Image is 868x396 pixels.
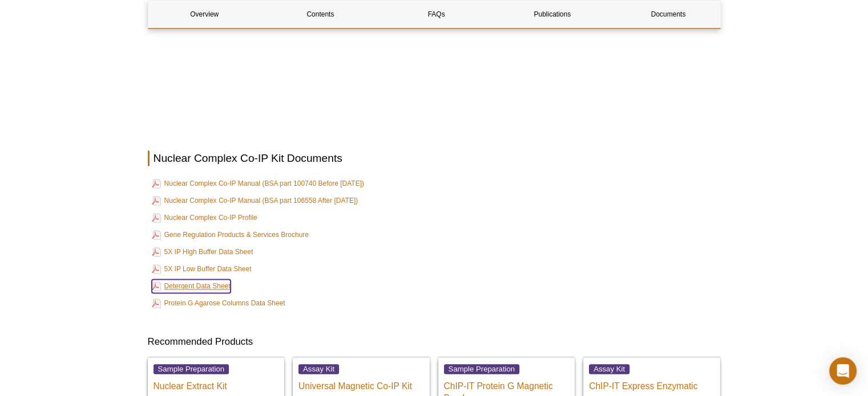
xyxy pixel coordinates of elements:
[380,1,492,28] a: FAQs
[152,262,252,276] a: 5X IP Low Buffer Data Sheet
[148,335,721,349] h3: Recommended Products
[154,375,279,392] p: Nuclear Extract Kit
[829,357,857,385] div: Open Intercom Messenger
[152,279,231,293] a: Detergent Data Sheet
[154,364,229,374] span: Sample Preparation
[264,1,377,28] a: Contents
[589,364,629,374] span: Assay Kit
[589,375,714,392] p: ChIP-IT Express Enzymatic
[148,150,721,166] h2: Nuclear Complex Co-IP Kit Documents
[612,1,724,28] a: Documents
[152,296,285,310] a: Protein G Agarose Columns Data Sheet
[496,1,608,28] a: Publications
[298,375,424,392] p: Universal Magnetic Co-IP Kit
[152,177,364,190] a: Nuclear Complex Co-IP Manual (BSA part 100740 Before [DATE])
[152,228,309,242] a: Gene Regulation Products & Services Brochure
[298,364,339,374] span: Assay Kit
[152,194,358,207] a: Nuclear Complex Co-IP Manual (BSA part 106558 After [DATE])
[148,1,261,28] a: Overview
[152,245,253,259] a: 5X IP High Buffer Data Sheet
[152,211,257,224] a: Nuclear Complex Co-IP Profile
[444,364,520,374] span: Sample Preparation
